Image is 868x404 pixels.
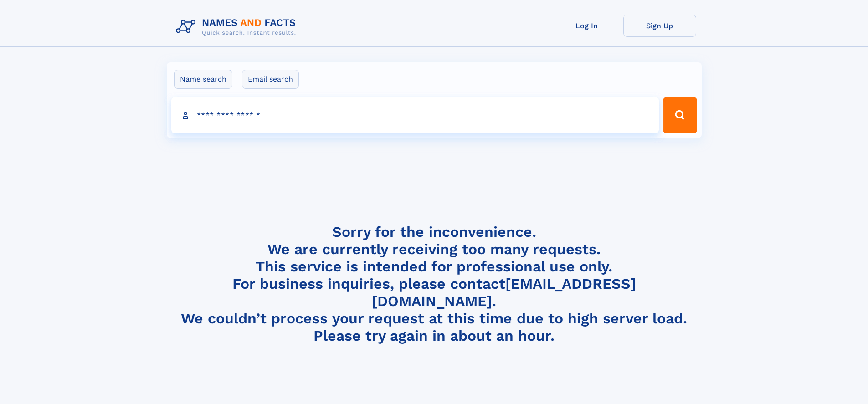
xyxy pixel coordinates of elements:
[550,15,623,37] a: Log In
[174,70,232,89] label: Name search
[663,97,697,133] button: Search Button
[623,15,696,37] a: Sign Up
[172,15,303,39] img: Logo Names and Facts
[372,275,636,310] a: [EMAIL_ADDRESS][DOMAIN_NAME]
[171,97,659,133] input: search input
[242,70,299,89] label: Email search
[172,223,696,345] h4: Sorry for the inconvenience. We are currently receiving too many requests. This service is intend...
